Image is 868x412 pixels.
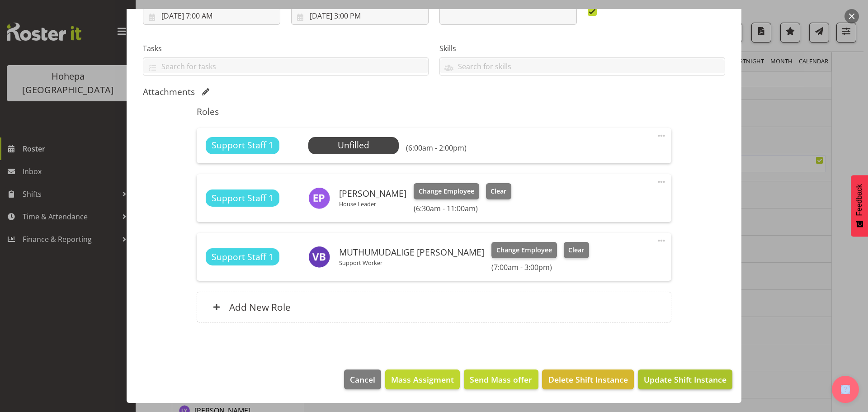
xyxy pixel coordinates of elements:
input: Click to select... [143,7,280,25]
button: Change Employee [414,183,479,199]
span: Cancel [350,374,375,385]
span: Delete Shift Instance [548,374,628,385]
button: Delete Shift Instance [542,369,633,389]
input: Click to select... [291,7,429,25]
span: Clear [491,186,506,196]
span: Support Staff 1 [212,251,274,264]
p: Support Worker [339,259,484,266]
span: Clear [568,245,584,255]
span: Change Employee [419,186,474,196]
label: Tasks [143,43,429,54]
button: Mass Assigment [385,369,460,389]
button: Change Employee [491,242,557,258]
button: Clear [564,242,590,258]
p: House Leader [339,200,406,208]
span: Send Mass offer [470,374,532,385]
img: vinudya-buddhini11264.jpg [308,246,330,268]
input: Search for tasks [143,59,428,73]
button: Feedback - Show survey [851,175,868,237]
span: Mass Assigment [391,374,454,385]
h5: Roles [197,106,671,117]
img: help-xxl-2.png [841,385,850,394]
h6: [PERSON_NAME] [339,189,406,199]
h6: MUTHUMUDALIGE [PERSON_NAME] [339,247,484,257]
span: Unfilled [338,139,369,151]
span: Support Staff 1 [212,139,274,152]
h5: Attachments [143,86,195,97]
span: Support Staff 1 [212,192,274,205]
span: Change Employee [496,245,552,255]
h6: Add New Role [229,301,291,313]
h6: (6:30am - 11:00am) [414,204,511,213]
button: Send Mass offer [464,369,538,389]
h6: (7:00am - 3:00pm) [491,263,589,272]
img: eun-park5991.jpg [308,187,330,209]
input: Search for skills [440,59,725,73]
span: Update Shift Instance [644,374,726,385]
button: Cancel [344,369,381,389]
button: Clear [486,183,512,199]
span: Feedback [855,184,863,216]
h6: (6:00am - 2:00pm) [406,143,467,152]
button: Update Shift Instance [638,369,732,389]
label: Skills [439,43,725,54]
